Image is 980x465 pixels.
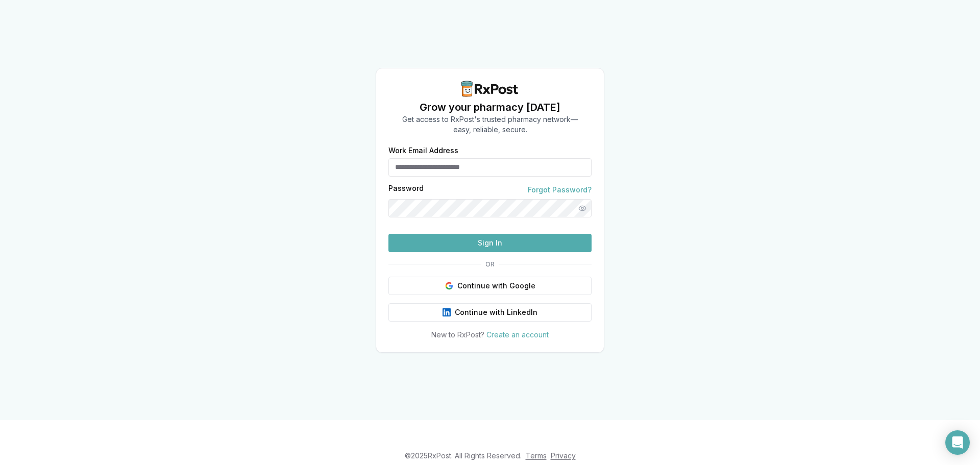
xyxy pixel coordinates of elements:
button: Continue with LinkedIn [388,303,592,322]
label: Password [388,185,424,195]
a: Create an account [486,330,549,339]
label: Work Email Address [388,147,592,154]
button: Continue with Google [388,277,592,295]
button: Sign In [388,234,592,252]
a: Privacy [551,451,576,460]
div: Open Intercom Messenger [945,430,970,455]
img: RxPost Logo [457,81,523,97]
img: Google [445,282,453,290]
span: OR [481,260,499,268]
img: LinkedIn [443,308,451,316]
span: New to RxPost? [431,330,484,339]
p: Get access to RxPost's trusted pharmacy network— easy, reliable, secure. [402,114,578,135]
button: Show password [573,199,592,217]
a: Terms [526,451,547,460]
a: Forgot Password? [528,185,592,195]
h1: Grow your pharmacy [DATE] [402,100,578,114]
